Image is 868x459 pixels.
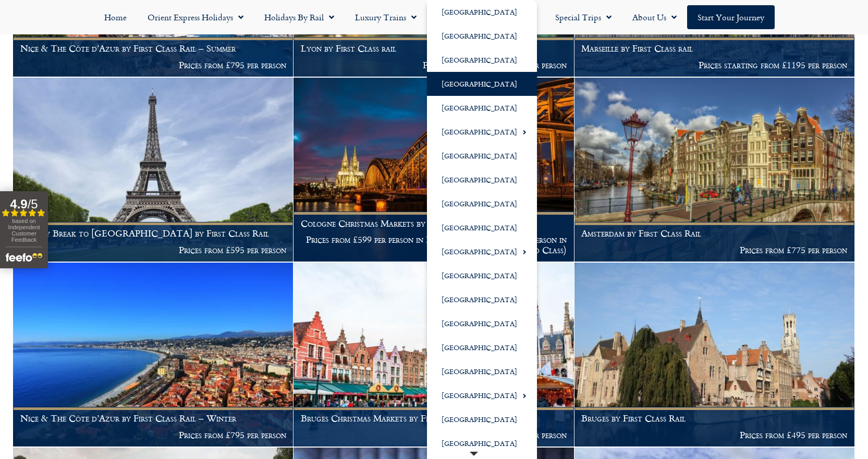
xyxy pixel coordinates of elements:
[427,288,537,312] a: [GEOGRAPHIC_DATA]
[5,5,863,29] nav: Menu
[427,312,537,336] a: [GEOGRAPHIC_DATA]
[581,245,847,255] p: Prices from £775 per person
[427,96,537,120] a: [GEOGRAPHIC_DATA]
[581,43,847,54] h1: Marseille by First Class rail
[581,60,847,70] p: Prices starting from £1195 per person
[427,407,537,431] a: [GEOGRAPHIC_DATA]
[427,24,537,48] a: [GEOGRAPHIC_DATA]
[574,263,855,447] a: Bruges by First Class Rail Prices from £495 per person
[687,5,775,29] a: Start your Journey
[581,228,847,239] h1: Amsterdam by First Class Rail
[427,48,537,72] a: [GEOGRAPHIC_DATA]
[137,5,254,29] a: Orient Express Holidays
[301,430,567,440] p: Prices from £895 per person
[574,78,855,262] a: Amsterdam by First Class Rail Prices from £775 per person
[301,60,567,70] p: Prices starting from £895 per person
[427,192,537,216] a: [GEOGRAPHIC_DATA]
[301,413,567,424] h1: Bruges Christmas Markets by First Class Rail
[427,216,537,240] a: [GEOGRAPHIC_DATA]
[427,144,537,168] a: [GEOGRAPHIC_DATA]
[301,43,567,54] h1: Lyon by First Class rail
[581,413,847,424] h1: Bruges by First Class Rail
[345,5,427,29] a: Luxury Trains
[254,5,345,29] a: Holidays by Rail
[20,228,286,239] h1: Luxury Break to [GEOGRAPHIC_DATA] by First Class Rail
[427,168,537,192] a: [GEOGRAPHIC_DATA]
[545,5,622,29] a: Special Trips
[94,5,137,29] a: Home
[427,240,537,264] a: [GEOGRAPHIC_DATA]
[20,430,286,440] p: Prices from £795 per person
[301,234,567,255] p: Prices from £599 per person in First Class (from £499 per person in Standard Class)
[20,413,286,424] h1: Nice & The Côte d’Azur by First Class Rail – Winter
[20,60,286,70] p: Prices from £795 per person
[294,78,574,262] a: Cologne Christmas Markets by First Class Rail Prices from £599 per person in First Class (from £4...
[427,120,537,144] a: [GEOGRAPHIC_DATA]
[622,5,687,29] a: About Us
[581,430,847,440] p: Prices from £495 per person
[20,245,286,255] p: Prices from £595 per person
[427,359,537,383] a: [GEOGRAPHIC_DATA]
[427,336,537,359] a: [GEOGRAPHIC_DATA]
[301,218,567,229] h1: Cologne Christmas Markets by First Class Rail
[427,264,537,288] a: [GEOGRAPHIC_DATA]
[13,78,294,262] a: Luxury Break to [GEOGRAPHIC_DATA] by First Class Rail Prices from £595 per person
[427,72,537,96] a: [GEOGRAPHIC_DATA]
[20,43,286,54] h1: Nice & The Côte d’Azur by First Class Rail – Summer
[427,431,537,455] a: [GEOGRAPHIC_DATA]
[294,263,574,447] a: Bruges Christmas Markets by First Class Rail Prices from £895 per person
[13,263,294,447] a: Nice & The Côte d’Azur by First Class Rail – Winter Prices from £795 per person
[427,383,537,407] a: [GEOGRAPHIC_DATA]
